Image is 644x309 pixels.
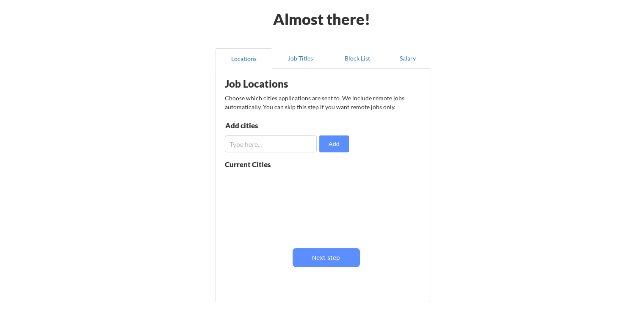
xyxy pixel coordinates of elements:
[225,161,289,168] div: Current Cities
[225,122,313,129] div: Add cities
[225,94,420,111] div: Choose which cities applications are sent to. We include remote jobs automatically. You can skip ...
[225,79,332,89] div: Job Locations
[272,48,329,69] button: Job Titles
[386,48,430,69] button: Salary
[225,135,317,152] input: Type here...
[329,48,386,69] button: Block List
[293,248,360,267] button: Next step
[263,11,381,27] div: Almost there!
[216,48,272,69] button: Locations
[319,135,349,152] button: Add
